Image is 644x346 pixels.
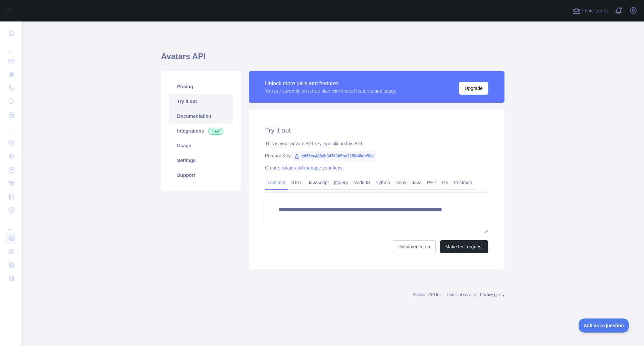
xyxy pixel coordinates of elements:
[169,79,233,94] a: Pricing
[169,123,233,138] a: Integrations New
[305,177,331,188] a: Javascript
[169,138,233,153] a: Usage
[265,165,342,170] a: Create, rotate and manage your keys
[439,177,451,188] a: Go
[169,153,233,168] a: Settings
[351,177,373,188] a: NodeJS
[413,292,443,297] a: Abstract API Inc.
[331,177,351,188] a: jQuery
[393,240,436,253] a: Documentation
[446,292,476,297] a: Terms of service
[451,177,475,188] a: Postman
[265,88,396,94] div: You are currently on a free plan with limited features and usage
[393,177,409,188] a: Ruby
[582,7,608,15] span: Invite users
[373,177,393,188] a: Python
[5,217,16,231] div: ...
[265,126,488,135] h2: Try it out
[571,5,609,16] button: Invite users
[459,82,488,95] button: Upgrade
[288,177,305,188] a: cURL
[169,109,233,123] a: Documentation
[169,168,233,183] a: Support
[5,122,16,136] div: ...
[265,152,488,159] div: Primary Key:
[161,51,504,67] h1: Avatars API
[265,80,396,88] div: Unlock more calls and features
[265,140,488,147] div: This is your private API key, specific to this API.
[480,292,504,297] a: Privacy policy
[409,177,425,188] a: Java
[265,177,288,188] a: Live test
[208,128,223,135] span: New
[5,40,16,54] div: ...
[292,151,376,161] span: db56ce486cb34763b5bc325fd48dc52a
[169,94,233,109] a: Try it out
[579,318,631,333] iframe: Toggle Customer Support
[440,240,488,253] button: Make test request
[424,177,439,188] a: PHP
